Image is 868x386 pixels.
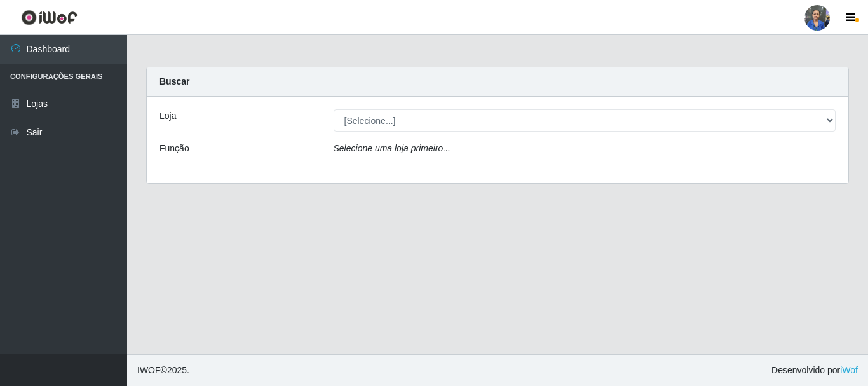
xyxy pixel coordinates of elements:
[334,143,451,153] i: Selecione uma loja primeiro...
[137,364,189,377] span: © 2025 .
[159,76,189,86] strong: Buscar
[159,142,189,155] label: Função
[137,365,161,375] span: IWOF
[21,10,78,25] img: CoreUI Logo
[840,365,858,375] a: iWof
[159,109,176,123] label: Loja
[771,364,858,377] span: Desenvolvido por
